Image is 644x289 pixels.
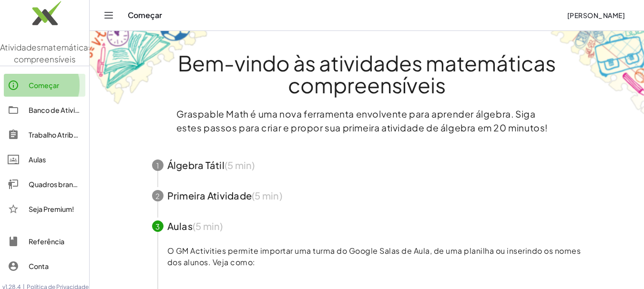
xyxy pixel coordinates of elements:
font: Referência [29,237,64,246]
font: [PERSON_NAME] [567,11,625,20]
font: Graspable Math é uma nova ferramenta envolvente para aprender álgebra. Siga estes passos para cri... [176,108,548,133]
font: Banco de Atividades [29,106,96,114]
a: Começar [4,74,85,97]
font: Quadros brancos [29,180,85,189]
font: Começar [29,81,59,90]
font: matemáticas compreensíveis [14,42,93,65]
font: Conta [29,262,49,270]
button: 1Álgebra Tátil(5 min) [141,150,593,180]
font: Trabalho Atribuído [29,130,88,139]
button: [PERSON_NAME] [559,7,633,24]
font: Aulas [29,155,46,164]
font: O GM Activities permite importar uma turma do Google Salas de Aula, de uma planilha ou inserindo ... [167,246,581,267]
a: Conta [4,255,85,278]
button: 3Aulas(5 min) [141,211,593,241]
font: 1 [156,161,159,170]
a: Trabalho Atribuído [4,123,85,146]
font: Bem-vindo às atividades matemáticas compreensíveis [178,50,556,98]
font: 2 [155,192,160,201]
a: Quadros brancos [4,173,85,196]
a: Banco de Atividades [4,99,85,121]
a: Referência [4,230,85,253]
font: 3 [155,222,160,231]
img: get-started-bg-ul-Ceg4j33I.png [90,30,209,106]
button: 2Primeira Atividade(5 min) [141,180,593,211]
a: Aulas [4,148,85,171]
font: Seja Premium! [29,205,74,213]
button: Alternar navegação [101,8,116,23]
